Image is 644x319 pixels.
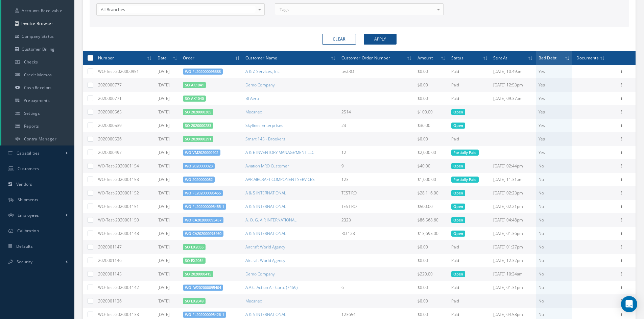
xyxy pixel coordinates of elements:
[16,181,32,187] span: Vendors
[185,244,204,249] a: SO EX2055
[245,244,285,250] a: Aircraft World Agency
[155,173,180,186] td: [DATE]
[1,107,74,120] a: Settings
[1,43,74,56] a: Customer Billing
[451,258,459,263] span: Paid
[155,65,180,78] td: [DATE]
[98,244,122,250] span: 2020001147
[491,227,535,240] td: [DATE] 01:36pm
[415,92,449,105] td: $0.00
[183,54,194,61] span: Order
[245,136,285,142] a: Smart 145 - Brookers
[536,200,573,213] td: No
[451,285,459,290] span: Paid
[1,94,74,107] a: Prepayments
[98,136,122,142] span: 2020000536
[245,163,289,169] a: Aviation MRO Customer
[1,17,74,30] a: Invoice Browser
[245,204,286,209] a: A & S INTERNATIONAL
[1,81,74,94] a: Cash Receipts
[24,85,52,90] span: Cash Receipts
[185,298,204,303] a: SO EX2049
[185,96,204,101] a: SO AK1040
[98,258,122,263] span: 2020001146
[491,65,535,78] td: [DATE] 10:49am
[185,271,211,276] a: SO 2020000415
[245,298,262,304] a: Mecanex
[536,159,573,173] td: No
[491,240,535,254] td: [DATE] 01:27pm
[451,204,465,210] span: Open
[415,105,449,119] td: $100.00
[155,146,180,159] td: [DATE]
[24,72,52,78] span: Credit Memos
[185,177,213,182] a: WO 2020000052
[451,109,465,115] span: Open
[451,150,479,156] span: Partially Paid
[245,109,262,115] a: Mecanex
[17,259,32,265] span: Security
[491,186,535,200] td: [DATE] 02:23pm
[98,204,139,209] span: WO-Test-2020001151
[155,119,180,132] td: [DATE]
[451,312,459,317] span: Paid
[451,163,465,169] span: Open
[98,82,122,88] span: 2020000777
[185,109,211,114] a: SO 2020000305
[536,254,573,267] td: No
[155,267,180,281] td: [DATE]
[155,227,180,240] td: [DATE]
[536,146,573,159] td: Yes
[451,82,459,88] span: Paid
[24,59,38,65] span: Checks
[415,159,449,173] td: $40.00
[18,197,39,203] span: Shipments
[98,109,122,115] span: 2020000565
[415,267,449,281] td: $220.00
[98,285,139,290] span: WO-Test-2020001142
[24,98,50,103] span: Prepayments
[415,173,449,186] td: $1,000.00
[491,159,535,173] td: [DATE] 02:44pm
[451,177,479,183] span: Partially Paid
[451,231,465,237] span: Open
[339,213,415,227] td: 2323
[415,132,449,146] td: $0.00
[341,54,390,61] span: Customer Order Number
[536,186,573,200] td: No
[576,54,599,61] span: Documents
[185,231,221,236] a: WO CA202000095460
[539,54,557,61] span: Bad Debt
[536,78,573,92] td: Yes
[245,69,281,74] a: A & Z Services, Inc.
[491,281,535,294] td: [DATE] 01:31pm
[155,240,180,254] td: [DATE]
[98,231,139,236] span: WO-Test-2020001148
[339,186,415,200] td: TEST RO
[24,123,39,129] span: Reports
[245,96,259,101] a: BI Aero
[185,82,204,87] a: SO AK1041
[536,105,573,119] td: Yes
[415,78,449,92] td: $0.00
[415,254,449,267] td: $0.00
[339,173,415,186] td: 123
[339,65,415,78] td: testRO
[621,296,637,312] div: Open Intercom Messenger
[185,204,224,209] a: WO FL202000095455-1
[24,110,40,116] span: Settings
[451,217,465,223] span: Open
[158,54,167,61] span: Date
[98,123,122,128] span: 2020000539
[245,285,297,290] a: A.A.C. Action Air Corp. (7469)
[278,6,289,13] span: Tags
[245,312,286,317] a: A & S INTERNATIONAL
[98,271,122,277] span: 2020001145
[1,56,74,69] a: Checks
[536,213,573,227] td: No
[155,92,180,105] td: [DATE]
[98,217,139,223] span: WO-Test-2020001150
[339,105,415,119] td: 2514
[415,146,449,159] td: $2,000.00
[339,146,415,159] td: 12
